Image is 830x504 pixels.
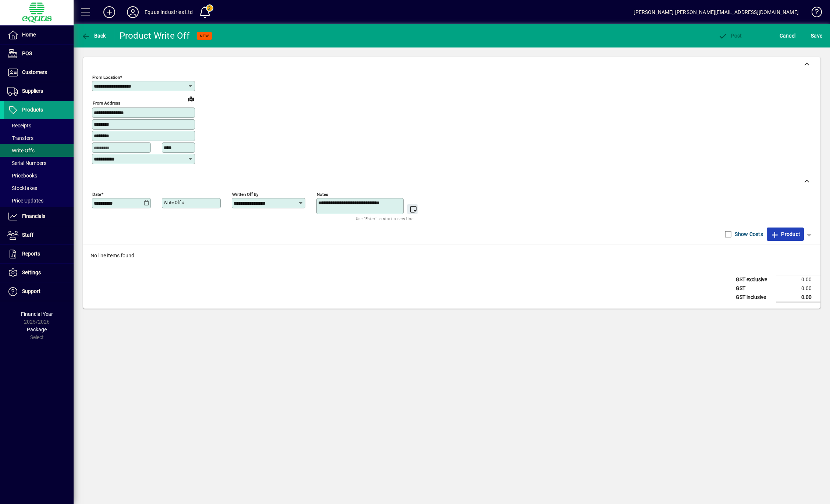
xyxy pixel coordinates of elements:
[7,148,35,154] span: Write Offs
[97,6,121,19] button: Add
[4,144,74,157] a: Write Offs
[22,251,40,257] span: Reports
[21,311,53,317] span: Financial Year
[7,198,43,204] span: Price Updates
[7,135,33,141] span: Transfers
[4,207,74,226] a: Financials
[718,33,742,39] span: ost
[4,26,74,44] a: Home
[22,69,47,75] span: Customers
[4,245,74,263] a: Reports
[4,264,74,282] a: Settings
[164,200,184,205] mat-label: Write Off #
[4,132,74,144] a: Transfers
[7,173,37,179] span: Pricebooks
[81,33,106,39] span: Back
[780,30,796,42] span: Cancel
[811,33,814,39] span: S
[4,63,74,82] a: Customers
[22,269,41,275] span: Settings
[811,30,822,42] span: ave
[776,284,820,293] td: 0.00
[4,282,74,301] a: Support
[778,29,798,42] button: Cancel
[733,230,763,238] label: Show Costs
[79,29,108,42] button: Back
[731,33,734,39] span: P
[4,169,74,182] a: Pricebooks
[776,275,820,284] td: 0.00
[4,182,74,194] a: Stocktakes
[7,185,37,191] span: Stocktakes
[83,244,820,267] div: No line items found
[776,293,820,302] td: 0.00
[732,293,776,302] td: GST inclusive
[145,6,193,18] div: Equus Industries Ltd
[22,32,36,38] span: Home
[22,288,40,294] span: Support
[634,6,799,18] div: [PERSON_NAME] [PERSON_NAME][EMAIL_ADDRESS][DOMAIN_NAME]
[4,45,74,63] a: POS
[806,1,821,25] a: Knowledge Base
[92,191,101,197] mat-label: Date
[74,29,114,42] app-page-header-button: Back
[317,191,328,197] mat-label: Notes
[809,29,824,42] button: Save
[4,119,74,132] a: Receipts
[200,34,209,38] span: NEW
[22,88,43,94] span: Suppliers
[22,50,32,56] span: POS
[22,213,45,219] span: Financials
[120,30,189,42] div: Product Write Off
[7,123,31,128] span: Receipts
[732,275,776,284] td: GST exclusive
[356,214,414,223] mat-hint: Use 'Enter' to start a new line
[4,226,74,244] a: Staff
[4,82,74,101] a: Suppliers
[22,232,33,238] span: Staff
[716,29,744,42] button: Post
[767,228,804,241] button: Product
[22,107,43,113] span: Products
[4,194,74,207] a: Price Updates
[7,160,46,166] span: Serial Numbers
[185,93,197,105] a: View on map
[232,191,258,197] mat-label: Written off by
[121,6,145,19] button: Profile
[92,75,120,80] mat-label: From location
[732,284,776,293] td: GST
[27,327,47,332] span: Package
[4,157,74,169] a: Serial Numbers
[770,228,800,240] span: Product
